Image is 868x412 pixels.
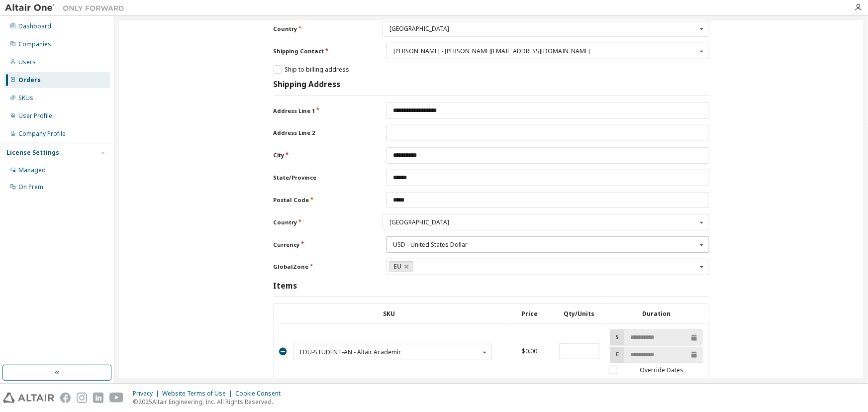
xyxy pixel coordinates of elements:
div: Orders [18,76,41,84]
div: SKUs [18,94,33,102]
img: instagram.svg [77,393,87,403]
label: Ship to billing address [274,65,349,74]
label: Currency [274,241,370,249]
div: Users [18,58,36,66]
img: facebook.svg [60,393,71,403]
div: Managed [18,166,46,174]
label: Address Line 1 [274,107,370,115]
h3: Shipping Address [274,80,341,90]
div: USD - United States Dollar [393,242,468,248]
div: License Settings [6,149,59,157]
p: © 2025 Altair Engineering, Inc. All Rights Reserved. [133,398,287,406]
a: EU [389,261,413,272]
label: E [610,350,621,358]
div: [GEOGRAPHIC_DATA] [389,219,696,225]
img: Altair One [5,3,129,13]
td: $0.00 [505,324,555,379]
div: [PERSON_NAME] - [PERSON_NAME][EMAIL_ADDRESS][DOMAIN_NAME] [393,48,696,54]
img: linkedin.svg [93,393,103,403]
label: Override Dates [609,366,704,374]
div: Companies [18,40,51,48]
div: On Prem [18,183,43,191]
label: GlobalZone [274,263,370,271]
div: EDU-STUDENT-AN - Altair Academic [300,349,480,355]
h3: Items [274,281,297,291]
div: User Profile [18,112,52,120]
th: Duration [604,304,709,323]
div: Website Terms of Use [162,390,235,398]
input: City [386,147,709,164]
img: youtube.svg [109,393,124,403]
label: Address Line 2 [274,129,370,137]
input: Postal Code [386,192,709,208]
div: Currency [386,236,709,253]
div: Country [383,21,709,37]
img: altair_logo.svg [3,393,54,403]
th: Price [505,304,555,323]
input: Address Line 2 [386,125,709,141]
div: Shipping Contact [386,43,709,59]
label: S [610,333,621,341]
label: Postal Code [274,196,370,204]
div: GlobalZone [386,259,709,275]
label: City [274,151,370,159]
th: Qty/Units [555,304,604,323]
label: State/Province [274,174,370,182]
label: Country [274,218,366,226]
div: Cookie Consent [235,390,287,398]
div: [GEOGRAPHIC_DATA] [389,26,696,32]
div: Privacy [133,390,162,398]
div: Country [383,214,709,230]
div: Dashboard [18,22,51,30]
label: Shipping Contact [274,47,370,55]
input: State/Province [386,170,709,186]
div: Company Profile [18,130,66,138]
input: Address Line 1 [386,103,709,119]
label: Country [274,25,366,33]
th: SKU [274,304,505,323]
